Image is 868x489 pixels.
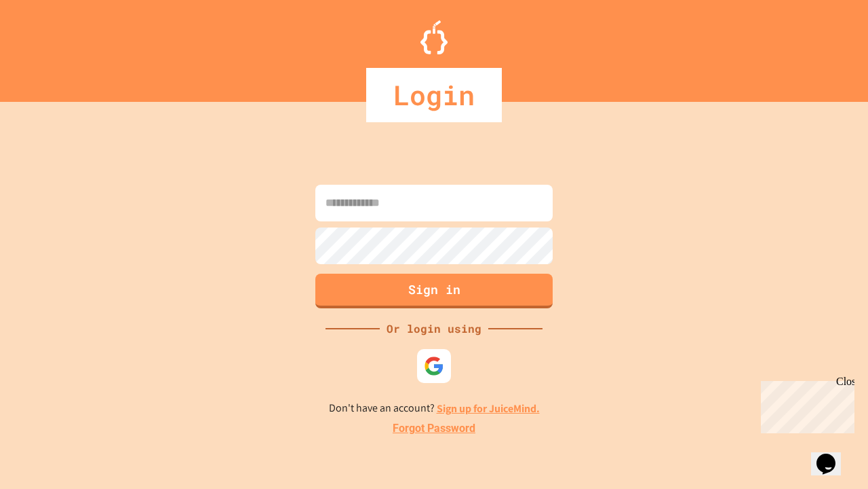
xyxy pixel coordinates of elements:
a: Sign up for JuiceMind. [437,401,540,416]
div: Chat with us now!Close [5,5,94,86]
button: Sign in [315,274,553,308]
p: Don't have an account? [329,400,540,417]
div: Or login using [380,321,488,337]
iframe: chat widget [755,376,854,433]
a: Forgot Password [393,420,475,437]
iframe: chat widget [811,435,854,475]
div: Login [366,68,502,122]
img: Logo.svg [420,20,448,54]
img: google-icon.svg [424,356,444,376]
